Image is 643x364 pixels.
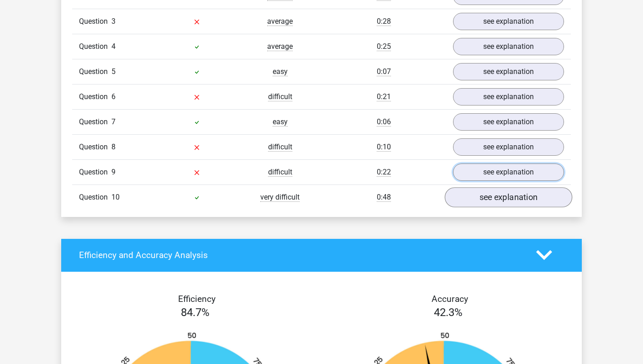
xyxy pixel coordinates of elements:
[453,13,564,30] a: see explanation
[377,142,391,152] span: 0:10
[377,168,391,177] span: 0:22
[111,67,116,76] span: 5
[260,193,300,202] span: very difficult
[377,67,391,76] span: 0:07
[377,42,391,51] span: 0:25
[79,250,522,260] h4: Efficiency and Accuracy Analysis
[268,92,292,101] span: difficult
[453,88,564,106] a: see explanation
[332,294,568,304] h4: Accuracy
[79,294,315,304] h4: Efficiency
[273,117,288,127] span: easy
[79,41,111,52] span: Question
[79,192,111,203] span: Question
[453,138,564,156] a: see explanation
[268,142,292,152] span: difficult
[111,92,116,101] span: 6
[268,168,292,177] span: difficult
[453,38,564,55] a: see explanation
[267,42,293,51] span: average
[79,16,111,27] span: Question
[111,193,120,201] span: 10
[111,17,116,26] span: 3
[445,187,572,207] a: see explanation
[79,116,111,127] span: Question
[79,66,111,77] span: Question
[377,17,391,26] span: 0:28
[181,306,210,319] span: 84.7%
[79,142,111,153] span: Question
[267,17,293,26] span: average
[79,91,111,102] span: Question
[377,117,391,127] span: 0:06
[377,92,391,101] span: 0:21
[111,117,116,126] span: 7
[453,164,564,181] a: see explanation
[453,113,564,131] a: see explanation
[453,63,564,80] a: see explanation
[111,42,116,51] span: 4
[434,306,463,319] span: 42.3%
[111,142,116,151] span: 8
[377,193,391,202] span: 0:48
[273,67,288,76] span: easy
[111,168,116,176] span: 9
[79,167,111,178] span: Question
